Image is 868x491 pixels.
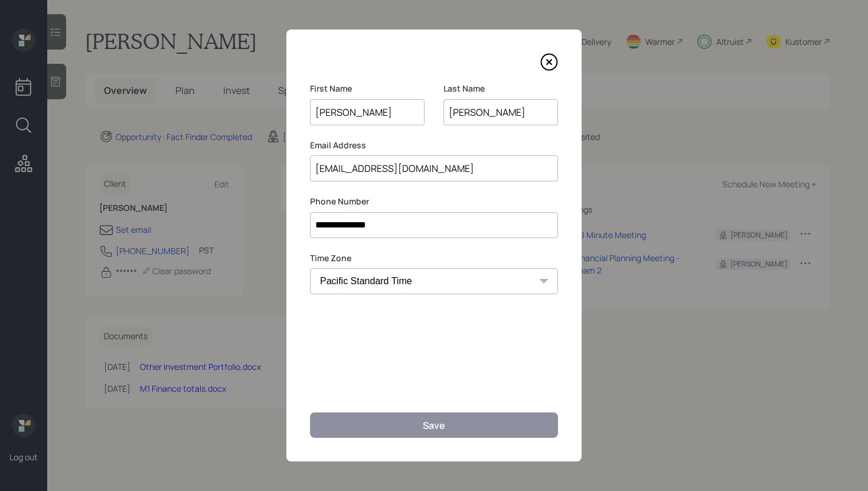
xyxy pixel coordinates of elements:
label: Email Address [310,139,558,151]
div: Save [423,419,445,432]
label: Last Name [443,83,558,95]
button: Save [310,412,558,438]
label: Phone Number [310,196,558,207]
label: Time Zone [310,252,558,264]
label: First Name [310,83,425,95]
